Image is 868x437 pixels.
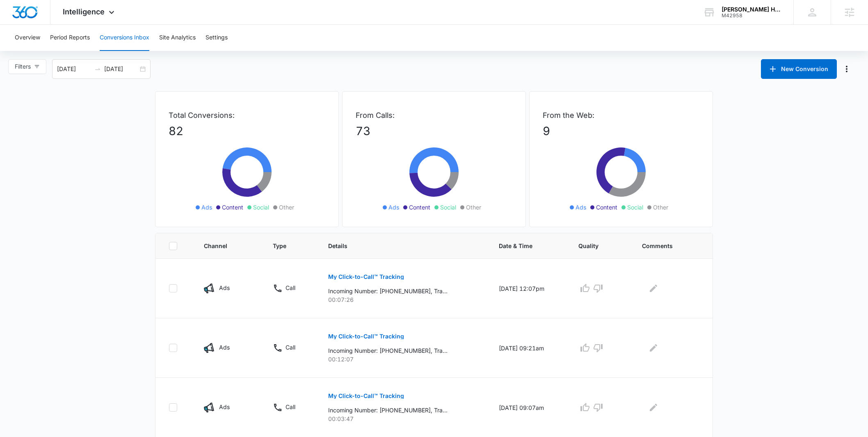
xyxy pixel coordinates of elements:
[328,327,404,346] button: My Click-to-Call™ Tracking
[647,282,660,295] button: Edit Comments
[543,110,699,121] p: From the Web:
[286,343,295,352] p: Call
[489,318,569,378] td: [DATE] 09:21am
[409,203,430,212] span: Content
[328,267,404,287] button: My Click-to-Call™ Tracking
[169,110,325,121] p: Total Conversions:
[627,203,643,212] span: Social
[253,203,269,212] span: Social
[286,283,295,292] p: Call
[15,25,40,51] button: Overview
[159,25,196,51] button: Site Analytics
[328,386,404,406] button: My Click-to-Call™ Tracking
[57,64,91,74] input: Start date
[722,13,781,18] div: account id
[8,59,46,74] button: Filters
[328,333,404,339] p: My Click-to-Call™ Tracking
[206,25,228,51] button: Settings
[328,346,448,355] p: Incoming Number: [PHONE_NUMBER], Tracking Number: [PHONE_NUMBER], Ring To: [PHONE_NUMBER], Caller...
[578,241,610,250] span: Quality
[100,25,149,51] button: Conversions Inbox
[15,62,31,71] span: Filters
[219,343,230,352] p: Ads
[219,283,230,292] p: Ads
[642,241,688,250] span: Comments
[286,402,295,411] p: Call
[94,66,101,72] span: to
[576,203,586,212] span: Ads
[328,274,404,280] p: My Click-to-Call™ Tracking
[543,122,699,140] p: 9
[653,203,668,212] span: Other
[356,110,512,121] p: From Calls:
[328,406,448,414] p: Incoming Number: [PHONE_NUMBER], Tracking Number: [PHONE_NUMBER], Ring To: [PHONE_NUMBER], Caller...
[596,203,617,212] span: Content
[328,355,479,363] p: 00:12:07
[647,401,660,414] button: Edit Comments
[722,6,781,13] div: account name
[204,241,241,250] span: Channel
[466,203,481,212] span: Other
[50,25,90,51] button: Period Reports
[647,341,660,354] button: Edit Comments
[328,393,404,399] p: My Click-to-Call™ Tracking
[388,203,399,212] span: Ads
[279,203,294,212] span: Other
[94,66,101,72] span: swap-right
[328,287,448,295] p: Incoming Number: [PHONE_NUMBER], Tracking Number: [PHONE_NUMBER], Ring To: [PHONE_NUMBER], Caller...
[840,62,853,76] button: Manage Numbers
[63,7,105,16] span: Intelligence
[328,241,467,250] span: Details
[273,241,297,250] span: Type
[219,402,230,411] p: Ads
[489,259,569,318] td: [DATE] 12:07pm
[169,122,325,140] p: 82
[440,203,456,212] span: Social
[104,64,138,74] input: End date
[222,203,243,212] span: Content
[328,295,479,304] p: 00:07:26
[328,414,479,423] p: 00:03:47
[499,241,547,250] span: Date & Time
[201,203,212,212] span: Ads
[761,59,837,79] button: New Conversion
[356,122,512,140] p: 73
